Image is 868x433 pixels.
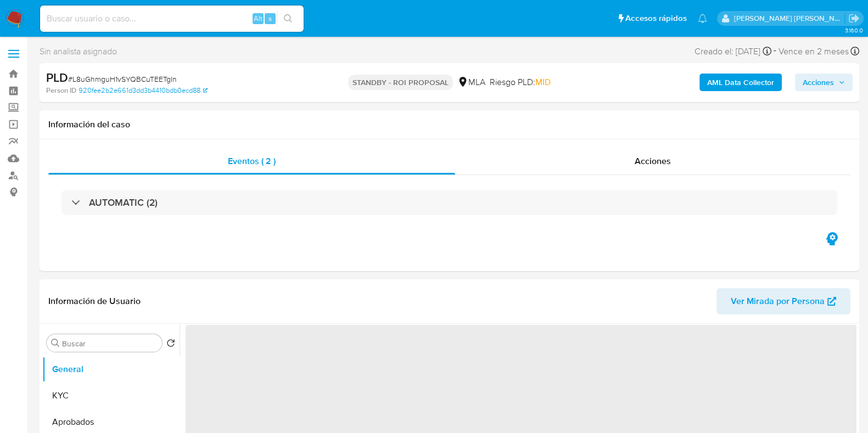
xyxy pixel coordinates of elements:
[40,46,117,58] span: Sin analista asignado
[699,74,782,91] button: AML Data Collector
[848,13,860,24] a: Salir
[457,76,485,88] div: MLA
[698,14,707,23] a: Notificaciones
[48,119,850,130] h1: Información del caso
[707,74,774,91] b: AML Data Collector
[40,12,304,26] input: Buscar usuario o caso...
[79,86,208,95] a: 920fee2b2e661d3dd3b4410bdb0ecd88
[228,155,276,167] span: Eventos ( 2 )
[89,196,158,209] h3: AUTOMATIC (2)
[734,13,845,24] p: mayra.pernia@mercadolibre.com
[277,11,299,26] button: search-icon
[268,13,272,24] span: s
[68,74,177,85] span: # L8uGhmguH1vSYQBCuTEETgIn
[774,44,776,59] span: -
[51,339,60,347] button: Buscar
[795,74,853,91] button: Acciones
[166,339,175,351] button: Volver al orden por defecto
[46,69,68,86] b: PLD
[254,13,262,24] span: Alt
[695,44,771,59] div: Creado el: [DATE]
[779,46,849,58] span: Vence en 2 meses
[348,75,453,90] p: STANDBY - ROI PROPOSAL
[48,296,141,307] h1: Información de Usuario
[490,76,551,88] span: Riesgo PLD:
[46,86,76,95] b: Person ID
[61,190,837,215] div: AUTOMATIC (2)
[535,76,551,88] span: MID
[731,288,825,314] span: Ver Mirada por Persona
[635,155,671,167] span: Acciones
[803,74,834,91] span: Acciones
[625,13,687,24] span: Accesos rápidos
[716,288,850,314] button: Ver Mirada por Persona
[42,383,180,409] button: KYC
[42,356,180,383] button: General
[62,339,158,348] input: Buscar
